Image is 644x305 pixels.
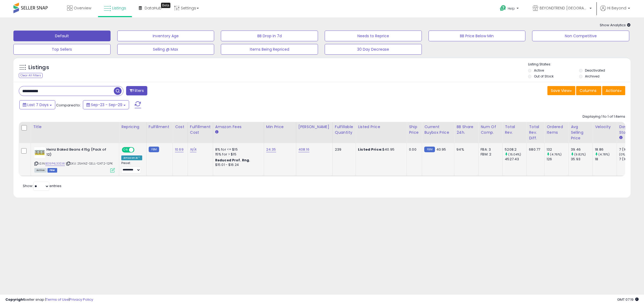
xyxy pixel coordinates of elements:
[424,147,435,152] small: FBM
[547,157,568,162] div: 126
[576,86,601,95] button: Columns
[175,124,185,130] div: Cost
[215,124,262,130] div: Amazon Fees
[19,100,55,109] button: Last 7 Days
[34,147,115,172] div: ASIN:
[456,124,476,135] div: BB Share 24h.
[619,135,622,140] small: Days In Stock.
[13,44,111,55] button: Top Sellers
[619,147,641,152] div: 7 (100%)
[215,147,260,152] div: 8% for <= $15
[83,100,129,109] button: Sep-23 - Sep-29
[358,147,402,152] div: $40.95
[571,147,592,152] div: 39.46
[456,147,474,152] div: 94%
[56,103,81,108] span: Compared to:
[161,3,170,8] div: Tooltip anchor
[175,147,184,152] a: 10.69
[585,74,599,79] label: Archived
[298,147,309,152] a: 408.16
[215,152,260,157] div: 15% for > $15
[436,147,446,152] span: 40.95
[505,147,526,152] div: 5208.2
[429,31,526,41] button: BB Price Below Min
[190,124,211,135] div: Fulfillment Cost
[585,68,605,73] label: Deactivated
[534,68,544,73] label: Active
[534,74,554,79] label: Out of Stock
[547,86,575,95] button: Save View
[335,147,352,152] div: 239
[619,152,627,157] small: (0%)
[215,158,250,162] b: Reduced Prof. Rng.
[121,155,142,160] div: Amazon AI *
[117,44,214,55] button: Selling @ Max
[27,102,49,107] span: Last 7 Days
[583,114,625,119] div: Displaying 1 to 1 of 1 items
[595,147,617,152] div: 18.86
[528,62,631,67] p: Listing States:
[46,147,112,158] b: Heinz Baked Beans 415g (Pack of 12)
[149,124,170,130] div: Fulfillment
[34,147,45,158] img: 41ngdjrSjyL._SL40_.jpg
[508,6,515,11] span: Help
[23,183,61,188] span: Show: entries
[149,147,159,152] small: FBM
[66,161,113,166] span: | SKU: 25HNZ-SELL-12472-12PK
[33,124,117,130] div: Title
[505,157,526,162] div: 4527.43
[215,130,218,135] small: Amazon Fees.
[134,148,142,152] span: OFF
[126,86,147,95] button: Filters
[529,147,540,152] div: 680.77
[266,147,276,152] a: 24.35
[595,157,617,162] div: 18
[409,124,420,135] div: Ship Price
[358,147,382,152] b: Listed Price:
[500,5,506,12] i: Get Help
[481,152,498,157] div: FBM: 2
[529,124,542,141] div: Total Rev. Diff.
[532,31,629,41] button: Non Competitive
[598,152,610,157] small: (4.78%)
[409,147,418,152] div: 0.00
[45,161,65,166] a: B09P4L33SW
[496,1,524,17] a: Help
[34,168,47,173] span: All listings currently available for purchase on Amazon
[574,152,586,157] small: (9.82%)
[335,124,353,135] div: Fulfillable Quantity
[13,31,111,41] button: Default
[619,124,639,135] div: Days In Stock
[481,147,498,152] div: FBA: 3
[221,44,318,55] button: Items Being Repriced
[117,31,214,41] button: Inventory Age
[190,147,196,152] a: N/A
[221,31,318,41] button: BB Drop in 7d
[358,124,404,130] div: Listed Price
[325,44,422,55] button: 30 Day Decrease
[266,124,294,130] div: Min Price
[28,64,49,71] h5: Listings
[607,5,626,11] span: Hi Beyond
[91,102,122,107] span: Sep-23 - Sep-29
[325,31,422,41] button: Needs to Reprice
[547,147,568,152] div: 132
[571,157,592,162] div: 35.93
[74,5,91,11] span: Overview
[121,161,142,173] div: Preset:
[424,124,452,135] div: Current Buybox Price
[571,124,590,141] div: Avg Selling Price
[481,124,500,135] div: Num of Comp.
[508,152,521,157] small: (15.04%)
[540,5,588,11] span: BEYONDTREND [GEOGRAPHIC_DATA]
[112,5,126,11] span: Listings
[550,152,562,157] small: (4.76%)
[122,148,129,152] span: ON
[619,157,641,162] div: 7 (100%)
[121,124,144,130] div: Repricing
[145,5,162,11] span: DataHub
[19,73,43,78] div: Clear All Filters
[505,124,524,135] div: Total Rev.
[547,124,566,135] div: Ordered Items
[298,124,330,130] div: [PERSON_NAME]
